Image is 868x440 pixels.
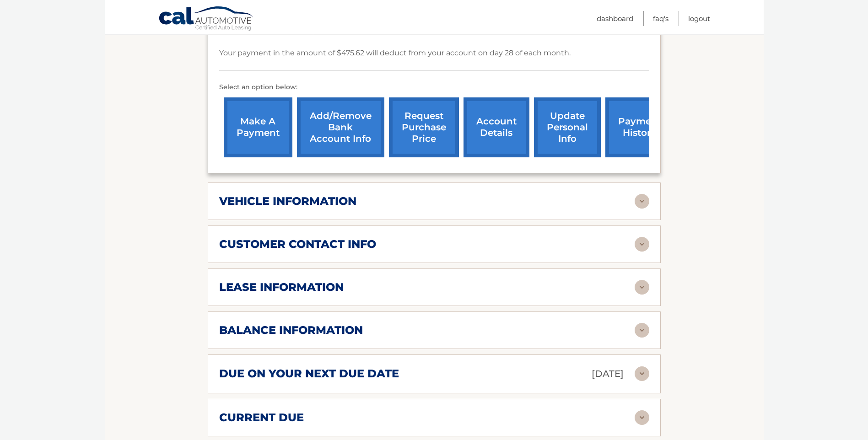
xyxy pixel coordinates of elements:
[688,11,710,26] a: Logout
[219,237,376,251] h2: customer contact info
[592,366,624,382] p: [DATE]
[635,323,649,338] img: accordion-rest.svg
[389,97,459,157] a: request purchase price
[232,27,317,35] span: Enrolled For Auto Pay
[464,97,529,157] a: account details
[219,411,304,424] h2: current due
[219,82,649,93] p: Select an option below:
[635,410,649,425] img: accordion-rest.svg
[635,366,649,381] img: accordion-rest.svg
[635,280,649,295] img: accordion-rest.svg
[597,11,633,26] a: Dashboard
[219,194,356,208] h2: vehicle information
[219,323,363,337] h2: balance information
[219,47,571,59] p: Your payment in the amount of $475.62 will deduct from your account on day 28 of each month.
[635,194,649,209] img: accordion-rest.svg
[653,11,669,26] a: FAQ's
[158,6,254,32] a: Cal Automotive
[219,280,344,294] h2: lease information
[297,97,384,157] a: Add/Remove bank account info
[534,97,601,157] a: update personal info
[224,97,292,157] a: make a payment
[635,237,649,252] img: accordion-rest.svg
[219,367,399,381] h2: due on your next due date
[605,97,674,157] a: payment history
